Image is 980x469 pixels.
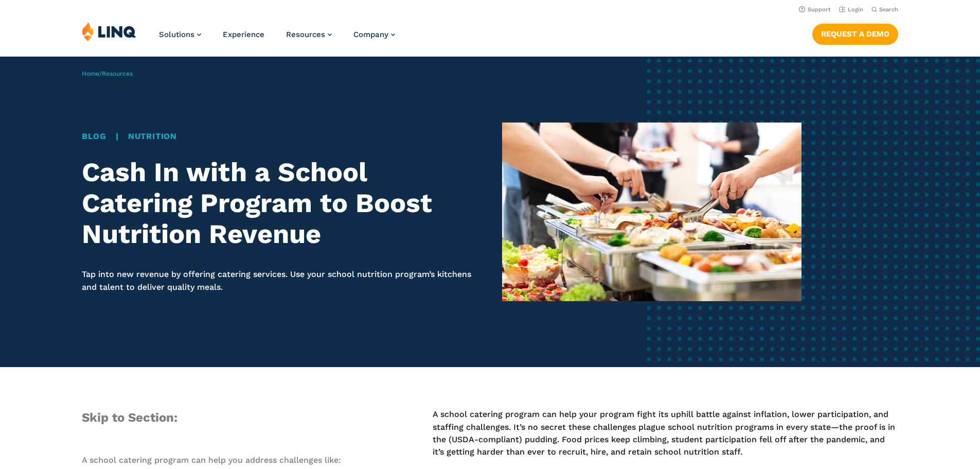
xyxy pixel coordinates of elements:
a: Solutions [159,30,201,39]
img: LINQ | K‑12 Software [82,22,136,41]
nav: Button Navigation [812,22,898,44]
p: Tap into new revenue by offering catering services. Use your school nutrition program’s kitchens ... [82,268,478,293]
a: Resources [102,70,133,77]
a: Home [82,70,99,77]
h1: Cash In with a School Catering Program to Boost Nutrition Revenue [82,157,478,249]
span: Skip to Section: [82,410,177,425]
a: Support [799,6,831,13]
p: A school catering program can help your program fight its uphill battle against inflation, lower ... [433,408,898,458]
span: Solutions [159,30,194,39]
a: Resources [286,30,332,39]
img: school catering program [502,123,801,301]
div: | [82,130,478,143]
a: Experience [223,30,264,39]
a: Login [839,6,863,13]
a: Request a Demo [812,24,898,44]
button: Open Search Bar [871,6,898,13]
span: / [82,70,133,77]
span: Search [879,6,898,13]
a: A school catering program can help you address challenges like: [82,455,341,465]
a: Company [353,30,395,39]
span: Resources [286,30,325,39]
span: Company [353,30,388,39]
nav: Primary Navigation [159,22,395,56]
a: Nutrition [128,131,177,141]
a: Blog [82,131,106,141]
